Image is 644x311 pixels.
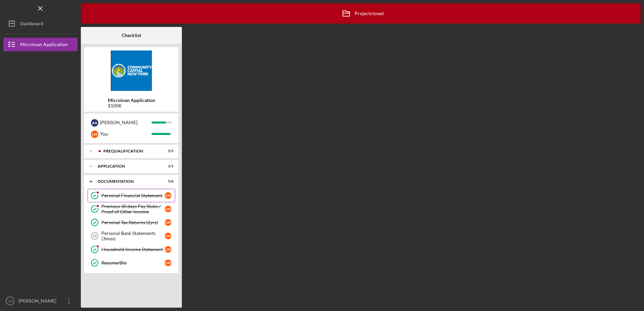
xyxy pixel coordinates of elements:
[88,189,175,202] a: Personal Financial StatementLM
[3,38,77,51] button: Microloan Application
[98,179,157,183] div: Documentation
[103,149,157,153] div: Prequalification
[88,216,175,229] a: Personal Tax Returns (2yrs)LM
[338,5,384,22] div: Project closed
[20,17,43,32] div: Dashboard
[101,260,165,266] div: Resume/Bio
[92,234,96,238] tspan: 10
[165,206,171,212] div: L M
[3,17,77,30] button: Dashboard
[100,128,152,140] div: You
[3,294,77,308] button: LM[PERSON_NAME]
[161,164,173,168] div: 1 / 1
[101,231,165,241] div: Personal Bank Statements (3mos)
[165,233,171,239] div: L M
[91,119,98,127] div: A A
[165,219,171,226] div: L M
[108,103,155,108] div: $100K
[101,247,165,252] div: Household Income Statement
[88,256,175,270] a: Resume/BioLM
[88,202,175,216] a: Previous 30 days Pay Stubs / Proof of Other IncomeLM
[165,192,171,199] div: L M
[17,294,61,309] div: [PERSON_NAME]
[101,204,165,214] div: Previous 30 days Pay Stubs / Proof of Other Income
[165,246,171,253] div: L M
[161,149,173,153] div: 5 / 5
[122,33,141,38] b: Checklist
[88,229,175,243] a: 10Personal Bank Statements (3mos)LM
[91,131,98,138] div: L M
[100,117,152,128] div: [PERSON_NAME]
[20,38,68,53] div: Microloan Application
[98,164,157,168] div: Application
[108,98,155,103] b: Microloan Application
[161,179,173,183] div: 5 / 6
[8,299,12,303] text: LM
[84,50,179,91] img: Product logo
[165,260,171,266] div: L M
[88,243,175,256] a: Household Income StatementLM
[101,193,165,198] div: Personal Financial Statement
[101,220,165,225] div: Personal Tax Returns (2yrs)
